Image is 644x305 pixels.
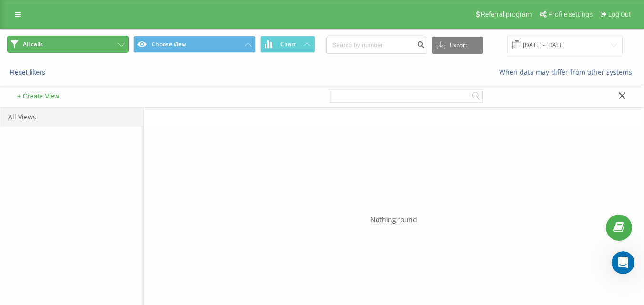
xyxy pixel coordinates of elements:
[481,10,532,18] span: Referral program
[432,37,483,54] button: Export
[53,148,103,158] div: • 11 тиж. тому
[17,220,46,226] span: Головна
[34,184,89,194] div: [PERSON_NAME]
[59,4,133,20] h1: Повідомлення
[608,10,631,18] span: Log Out
[11,33,30,52] img: Profile image for Oleksandr
[7,36,129,53] button: All calls
[25,167,166,186] button: Напишіть нам повідомлення
[63,196,127,234] button: Повідомлення
[34,104,84,112] span: Оцініть бесіду
[260,36,315,53] button: Chart
[70,43,113,53] div: • 2 год. тому
[548,10,593,18] span: Profile settings
[34,43,68,53] div: Oleksandr
[11,69,30,88] img: Profile image for Yuliia
[499,68,637,77] a: When data may differ from other systems
[23,40,43,48] span: All calls
[68,220,123,226] span: Повідомлення
[91,184,141,194] div: • 12 тиж. тому
[11,174,30,193] img: Profile image for Artur
[55,113,101,123] div: • 2 тиж. тому
[142,220,176,226] span: Допомога
[7,68,50,77] button: Reset filters
[0,108,143,127] div: All Views
[34,113,53,123] div: Serhii
[34,139,80,147] span: Гарного дня!
[615,91,629,101] button: Close
[133,36,255,53] button: Choose View
[34,148,51,158] div: Yuliia
[167,4,184,21] div: Закрити
[326,37,427,54] input: Search by number
[11,139,30,158] img: Profile image for Yuliia
[127,196,191,234] button: Допомога
[53,78,99,88] div: • 1 тиж. тому
[11,104,30,123] img: Profile image for Serhii
[14,92,62,100] button: + Create View
[612,251,634,274] iframe: Intercom live chat
[280,41,296,48] span: Chart
[34,78,51,88] div: Yuliia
